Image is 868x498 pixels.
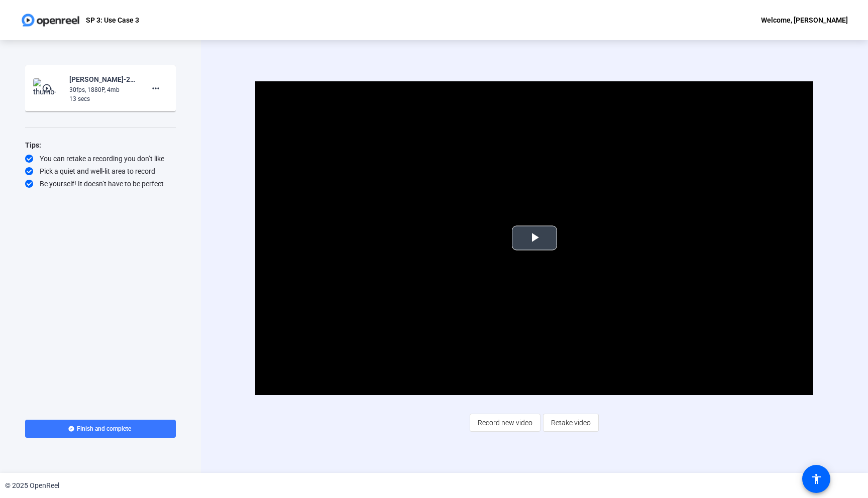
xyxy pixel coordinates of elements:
[25,139,176,151] div: Tips:
[255,81,813,395] div: Video Player
[77,425,131,433] span: Finish and complete
[42,83,54,93] mat-icon: play_circle_outline
[69,85,137,94] div: 30fps, 1880P, 4mb
[543,414,599,432] button: Retake video
[470,414,540,432] button: Record new video
[761,14,848,26] div: Welcome, [PERSON_NAME]
[20,10,81,30] img: OpenReel logo
[25,420,176,438] button: Finish and complete
[5,480,59,491] div: © 2025 OpenReel
[551,413,591,432] span: Retake video
[33,78,63,98] img: thumb-nail
[25,166,176,176] div: Pick a quiet and well-lit area to record
[810,473,822,485] mat-icon: accessibility
[86,14,139,26] p: SP 3: Use Case 3
[25,154,176,164] div: You can retake a recording you don’t like
[150,82,162,94] mat-icon: more_horiz
[69,73,137,85] div: [PERSON_NAME]-2025 Q4 Tech Demo Video- SP 3- Use Case 3 -1758015932963-screen
[25,179,176,189] div: Be yourself! It doesn’t have to be perfect
[478,413,532,432] span: Record new video
[69,94,137,103] div: 13 secs
[512,226,557,251] button: Play Video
